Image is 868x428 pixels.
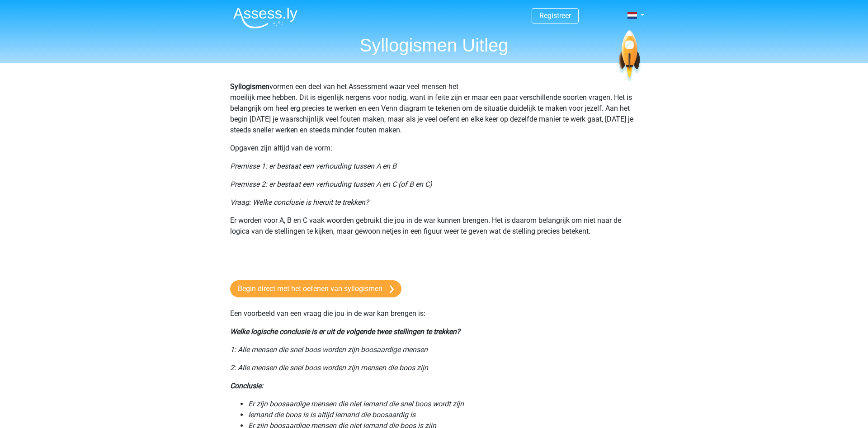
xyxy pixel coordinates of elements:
i: Premisse 2: er bestaat een verhouding tussen A en C (of B en C) [230,180,432,188]
i: Conclusie: [230,381,263,390]
i: Welke logische conclusie is er uit de volgende twee stellingen te trekken? [230,327,460,336]
p: vormen een deel van het Assessment waar veel mensen het moeilijk mee hebben. Dit is eigenlijk ner... [230,81,638,136]
b: Syllogismen [230,82,269,91]
p: Een voorbeeld van een vraag die jou in de war kan brengen is: [230,308,638,319]
a: Registreer [539,11,571,20]
i: Premisse 1: er bestaat een verhouding tussen A en B [230,162,396,170]
i: 2: Alle mensen die snel boos worden zijn mensen die boos zijn [230,363,428,372]
i: Vraag: Welke conclusie is hieruit te trekken? [230,198,369,207]
i: 1: Alle mensen die snel boos worden zijn boosaardige mensen [230,345,428,354]
a: Begin direct met het oefenen van syllogismen [230,280,401,297]
h1: Syllogismen Uitleg [226,34,642,56]
img: spaceship.7d73109d6933.svg [617,30,642,83]
img: Assessly [233,7,297,28]
i: Iemand die boos is is altijd iemand die boosaardig is [248,410,415,419]
img: arrow-right.e5bd35279c78.svg [390,285,394,293]
p: Er worden voor A, B en C vaak woorden gebruikt die jou in de war kunnen brengen. Het is daarom be... [230,215,638,237]
i: Er zijn boosaardige mensen die niet iemand die snel boos wordt zijn [248,400,464,408]
p: Opgaven zijn altijd van de vorm: [230,143,638,154]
